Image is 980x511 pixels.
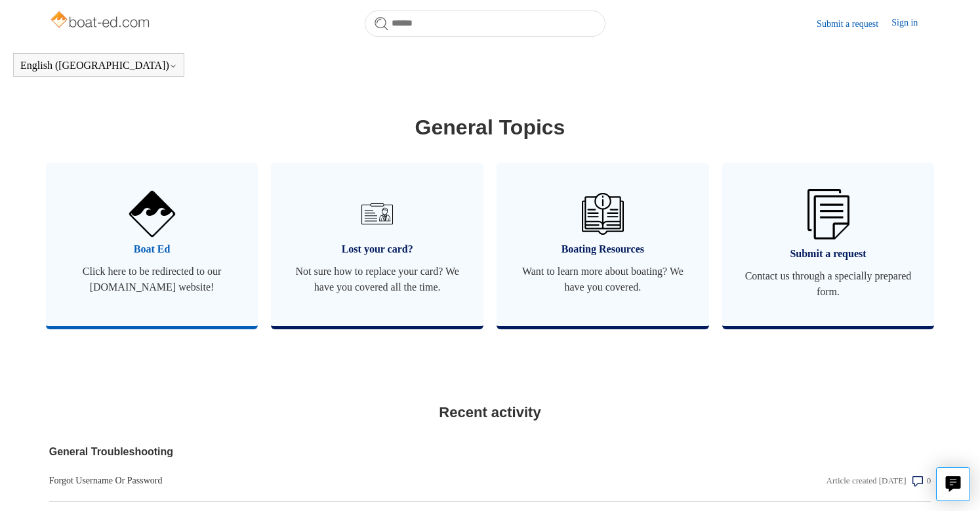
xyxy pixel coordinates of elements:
[582,193,624,235] img: 01HZPCYVZMCNPYXCC0DPA2R54M
[722,163,935,326] a: Submit a request Contact us through a specially prepared form.
[66,241,239,257] span: Boat Ed
[129,191,174,237] img: 01HZPCYVNCVF44JPJQE4DN11EA
[49,112,931,143] h1: General Topics
[891,16,931,31] a: Sign in
[271,163,483,326] a: Lost your card? Not sure how to replace your card? We have you covered all the time.
[49,401,931,423] h2: Recent activity
[365,10,605,37] input: Search
[66,264,239,295] span: Click here to be redirected to our [DOMAIN_NAME] website!
[497,163,709,326] a: Boating Resources Want to learn more about boating? We have you covered.
[936,467,970,501] button: Live chat
[20,60,177,72] button: English ([GEOGRAPHIC_DATA])
[49,444,666,460] a: General Troubleshooting
[827,474,907,487] div: Article created [DATE]
[291,241,464,257] span: Lost your card?
[516,241,689,257] span: Boating Resources
[807,189,849,239] img: 01HZPCYW3NK71669VZTW7XY4G9
[516,264,689,295] span: Want to learn more about boating? We have you covered.
[742,246,915,262] span: Submit a request
[49,474,666,487] a: Forgot Username Or Password
[817,17,891,31] a: Submit a request
[742,268,915,300] span: Contact us through a specially prepared form.
[291,264,464,295] span: Not sure how to replace your card? We have you covered all the time.
[46,163,258,326] a: Boat Ed Click here to be redirected to our [DOMAIN_NAME] website!
[356,193,398,235] img: 01HZPCYVT14CG9T703FEE4SFXC
[49,8,153,34] img: Boat-Ed Help Center home page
